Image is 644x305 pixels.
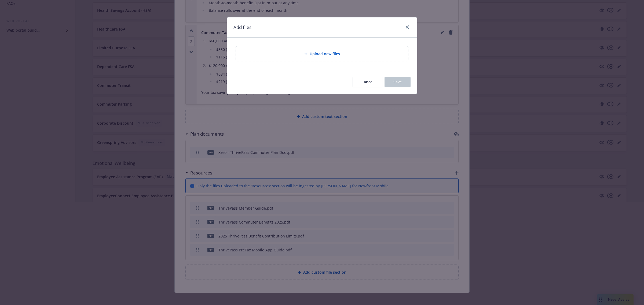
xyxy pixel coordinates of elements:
[393,79,402,84] span: Save
[361,79,374,84] span: Cancel
[404,24,411,30] a: close
[233,24,251,31] h1: Add files
[385,77,411,87] button: Save
[236,46,408,61] div: Upload new files
[310,51,340,57] span: Upload new files
[353,77,382,87] button: Cancel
